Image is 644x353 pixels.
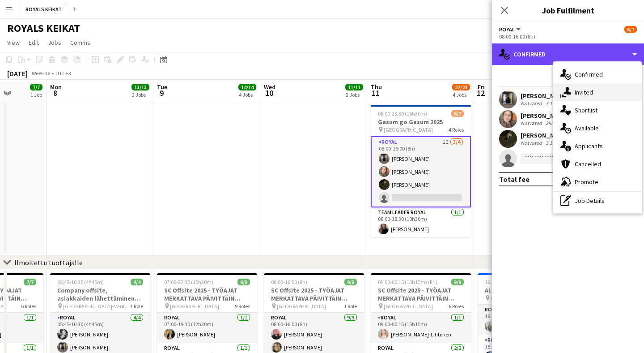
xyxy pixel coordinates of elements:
span: Fri [478,83,485,91]
span: 12 [476,88,485,98]
span: [GEOGRAPHIC_DATA] [170,303,219,310]
span: Thu [371,83,382,91]
a: Jobs [44,37,65,48]
div: 2km [544,120,557,127]
span: Confirmed [575,70,603,78]
div: 2 Jobs [346,91,363,98]
div: Confirmed [492,43,644,65]
div: Ilmoitettu tuottajalle [14,258,83,267]
span: Applicants [575,142,603,150]
div: Not rated [521,139,544,146]
span: Wed [264,83,275,91]
span: 4/4 [131,279,143,285]
span: 11 [369,88,382,98]
span: 6 Roles [21,303,36,310]
div: Job Details [553,192,642,210]
app-card-role: Royal1I3/408:00-16:00 (8h)[PERSON_NAME][PERSON_NAME][PERSON_NAME] [371,136,471,207]
div: [PERSON_NAME] [521,112,572,120]
span: 9 [156,88,167,98]
span: 11/11 [345,84,363,90]
span: 09:00-00:15 (15h15m) (Fri) [378,279,437,285]
span: 9/9 [344,279,357,285]
span: Promote [575,178,598,186]
span: Available [575,124,599,132]
span: Tue [157,83,167,91]
app-card-role: Team Leader Royal1/108:00-18:30 (10h30m)[PERSON_NAME] [371,207,471,238]
h3: Gasum go Gasum 2025 [371,118,471,126]
span: Comms [70,39,90,47]
span: Mon [50,83,62,91]
h3: SC Offsite 2025 - TYÖAJAT MERKATTAVA PÄIVITTÄIN TOTEUMAN MUKAAN [371,286,471,302]
h3: Job Fulfilment [492,4,644,16]
div: UTC+3 [55,70,71,77]
span: Week 36 [30,70,52,77]
button: ROYALS KEIKAT [18,0,69,18]
div: 08:00-16:00 (8h) [499,33,637,40]
div: [PERSON_NAME] [521,131,576,139]
a: View [4,37,23,48]
div: [PERSON_NAME] [521,92,576,100]
div: Total fee [499,175,530,184]
div: 2 Jobs [132,91,149,98]
span: 9/9 [237,279,250,285]
span: Jobs [48,39,61,47]
span: [GEOGRAPHIC_DATA] [384,126,433,133]
span: 08:00-23:30 (15h30m) [378,110,427,117]
span: Allas sea pool [491,295,521,301]
span: 7/7 [24,279,36,285]
span: View [7,39,20,47]
span: 14/14 [238,84,256,90]
span: Royal [499,26,515,33]
span: [GEOGRAPHIC_DATA] [277,303,326,310]
div: Not rated [521,100,544,107]
span: Cancelled [575,160,601,168]
app-job-card: 08:00-23:30 (15h30m)6/7Gasum go Gasum 2025 [GEOGRAPHIC_DATA]4 RolesRoyal1I3/408:00-16:00 (8h)[PER... [371,105,471,237]
span: 6 Roles [449,303,464,310]
span: 07:00-22:30 (15h30m) [164,279,213,285]
span: 10 [263,88,275,98]
h3: SC Offsite 2025 - TYÖAJAT MERKATTAVA PÄIVITTÄIN TOTEUMAN MUKAAN [264,286,364,302]
div: [DATE] [7,69,28,78]
span: [GEOGRAPHIC_DATA] [384,303,433,310]
span: Invited [575,88,593,96]
button: Royal [499,26,522,33]
div: 2.1km [544,139,561,146]
h3: ALLAS LIVE 2025 [478,286,578,294]
a: Edit [25,37,42,48]
span: 05:45-10:30 (4h45m) [57,279,104,285]
div: 4 Jobs [239,91,256,98]
span: 7/7 [30,84,42,90]
h3: SC Offsite 2025 - TYÖAJAT MERKATTAVA PÄIVITTÄIN TOTEUMAN MUKAAN [157,286,257,302]
span: Shortlist [575,106,597,114]
span: 8 [49,88,62,98]
h1: ROYALS KEIKAT [7,22,80,35]
span: 18:30-22:30 (4h) [485,279,521,285]
span: 6/7 [451,110,464,117]
span: 13/13 [131,84,149,90]
span: 4 Roles [449,126,464,133]
app-card-role: Royal1/107:00-19:30 (12h30m)[PERSON_NAME] [157,313,257,343]
div: 1 Job [30,91,42,98]
div: 3.1km [544,100,561,107]
span: 08:00-16:00 (8h) [271,279,307,285]
span: 9/9 [451,279,464,285]
span: 9 Roles [235,303,250,310]
span: 22/23 [452,84,470,90]
span: Edit [29,39,39,47]
div: Not rated [521,120,544,127]
h3: Company offsite, asiakkaiden lähettäminen matkaan [50,286,150,302]
span: 6/7 [624,26,637,33]
div: 4 Jobs [453,91,470,98]
a: Comms [67,37,94,48]
span: 1 Role [130,303,143,310]
app-card-role: Royal1/118:30-22:30 (4h)[PERSON_NAME] [478,305,578,335]
span: 1 Role [344,303,357,310]
span: [GEOGRAPHIC_DATA]-Vantaa [63,303,130,310]
app-card-role: Royal1/109:00-00:15 (15h15m)[PERSON_NAME]-Lihtonen [371,313,471,343]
